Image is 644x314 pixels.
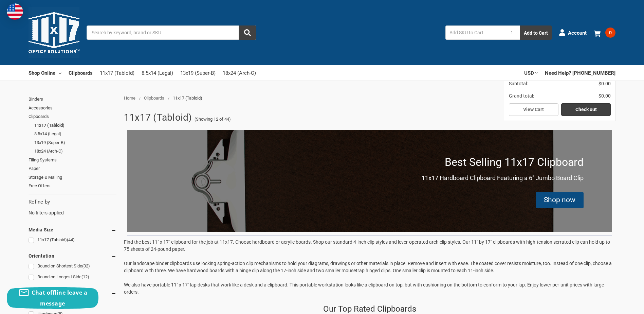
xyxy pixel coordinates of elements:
span: (32) [82,263,90,268]
a: 18x24 (Arch-C) [223,66,256,81]
span: 0 [605,28,615,38]
a: View Cart [509,103,558,116]
img: duty and tax information for United States [7,3,23,20]
a: Clipboards [29,112,116,121]
a: Need Help? [PHONE_NUMBER] [545,65,615,80]
a: Binders [29,95,116,104]
a: Bound on Longest Side [29,273,116,282]
div: No filters applied [29,198,116,216]
span: Our landscape binder clipboards use locking spring-action clip mechanisms to hold your diagrams, ... [124,261,612,273]
span: Account [568,29,587,37]
span: (Showing 12 of 44) [195,116,231,123]
span: Chat offline leave a message [32,289,87,307]
h5: Refine by [29,198,116,206]
button: Chat offline leave a message [7,287,98,309]
a: Check out [561,103,611,116]
a: 11x17 (Tabloid) [100,66,134,81]
iframe: Google Customer Reviews [588,296,644,314]
span: Subtotal: [509,80,528,87]
span: (44) [67,237,75,242]
input: Add SKU to Cart [445,25,504,40]
a: Home [124,95,135,101]
span: Grand total: [509,92,534,100]
a: 18x24 (Arch-C) [34,147,116,156]
a: 13x19 (Super-B) [34,138,116,147]
a: Shop Online [29,65,61,80]
a: Bound on Shortest Side [29,262,116,271]
a: Accessories [29,104,116,112]
button: Add to Cart [520,25,552,40]
span: Find the best 11" x 17" clipboard for the job at 11x17. Choose hardboard or acrylic boards. Shop ... [124,239,610,252]
span: We also have portable 11" x 17" lap desks that work like a desk and a clipboard. This portable wo... [124,282,604,295]
a: USD [524,65,538,80]
a: 11x17 (Tabloid) [34,121,116,130]
h5: Orientation [29,252,116,260]
h5: Media Size [29,226,116,234]
img: 11x17.com [29,7,79,58]
h1: 11x17 (Tabloid) [124,109,192,126]
a: Filing Systems [29,156,116,164]
a: 0 [594,24,615,41]
a: 13x19 (Super-B) [180,66,216,81]
span: $0.00 [599,92,611,100]
span: 11x17 (Tabloid) [173,95,202,101]
p: 11x17 Hardboard Clipboard Featuring a 6" Jumbo Board Clip [422,173,584,182]
a: Clipboards [69,65,93,80]
a: 8.5x14 (Legal) [142,66,173,81]
span: $0.00 [599,80,611,87]
p: Best Selling 11x17 Clipboard [445,154,584,170]
a: Free Offers [29,181,116,190]
span: (12) [81,274,89,279]
a: Account [559,24,587,41]
a: Clipboards [144,95,164,101]
a: Paper [29,164,116,173]
a: 11x17 (Tabloid) [29,235,116,245]
div: Shop now [544,195,575,206]
div: Shop now [536,192,584,208]
input: Search by keyword, brand or SKU [87,25,256,40]
a: 8.5x14 (Legal) [34,129,116,138]
a: Storage & Mailing [29,173,116,182]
